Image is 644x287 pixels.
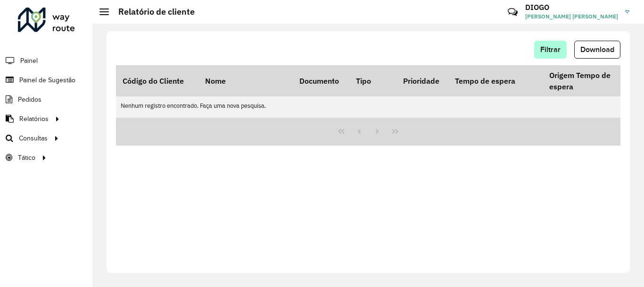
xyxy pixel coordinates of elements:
span: Download [580,45,614,53]
th: Documento [293,65,349,96]
h3: DIOGO [525,3,618,12]
span: Tático [18,153,35,163]
span: Painel de Sugestão [19,75,75,85]
span: Relatórios [19,114,49,124]
th: Prioridade [396,65,448,96]
button: Filtrar [534,41,567,59]
span: Consultas [19,133,48,143]
th: Tempo de espera [448,65,543,96]
a: Contato Rápido [503,2,523,22]
button: Download [574,41,620,59]
th: Origem Tempo de espera [543,65,637,96]
th: Código do Cliente [116,65,198,96]
span: Pedidos [18,95,41,104]
th: Tipo [349,65,396,96]
th: Nome [198,65,293,96]
h2: Relatório de cliente [109,7,195,17]
span: [PERSON_NAME] [PERSON_NAME] [525,12,618,21]
span: Painel [20,56,38,66]
span: Filtrar [540,45,561,53]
